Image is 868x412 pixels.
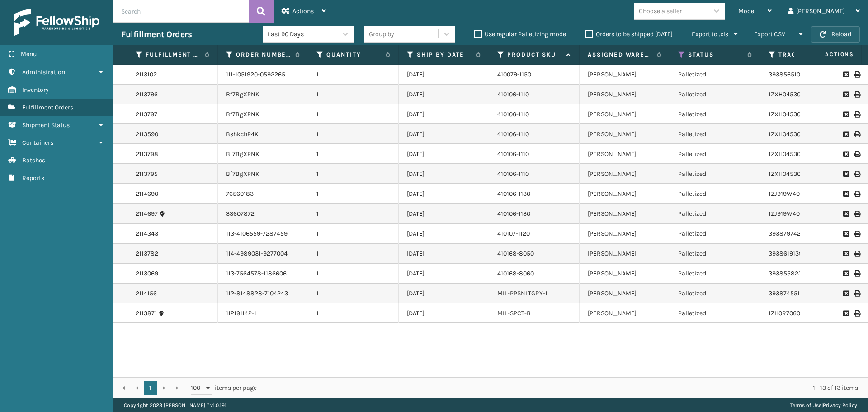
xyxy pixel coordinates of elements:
a: 393861913942 [769,250,810,257]
td: 1 [308,184,399,204]
i: Request to Be Cancelled [843,211,849,217]
td: Palletized [670,204,760,224]
i: Request to Be Cancelled [843,231,849,237]
a: 2114343 [136,229,158,238]
a: 410107-1120 [497,230,530,237]
i: Print Label [854,270,859,277]
td: [PERSON_NAME] [580,204,670,224]
i: Print Label [854,151,859,157]
td: Bf7BgXPNK [218,85,308,104]
div: 1 - 13 of 13 items [269,384,858,393]
td: [DATE] [399,104,489,124]
a: Terms of Use [790,402,821,408]
td: 113-7564578-1186606 [218,264,308,284]
i: Request to Be Cancelled [843,91,849,98]
i: Request to Be Cancelled [843,270,849,277]
a: 410106-1110 [497,110,529,118]
a: 410168-8060 [497,270,534,277]
td: 1 [308,85,399,104]
td: [PERSON_NAME] [580,85,670,104]
a: 1ZXH04530330398859 [769,90,834,98]
span: Export to .xls [692,30,728,38]
span: items per page [191,381,257,395]
label: Fulfillment Order Id [146,51,200,59]
a: 2113797 [136,110,157,119]
td: 112191142-1 [218,303,308,323]
td: BshkchP4K [218,124,308,144]
td: [DATE] [399,264,489,284]
i: Print Label [854,290,859,297]
a: Privacy Policy [823,402,857,408]
a: 410106-1130 [497,190,530,198]
a: 1ZJ919W40308651056 [769,190,831,198]
td: [PERSON_NAME] [580,184,670,204]
td: 1 [308,244,399,264]
i: Request to Be Cancelled [843,290,849,297]
td: [DATE] [399,85,489,104]
a: 2113795 [136,170,158,179]
label: Ship By Date [417,51,472,59]
div: Group by [369,29,394,39]
a: 1ZH0R7060317189278 [769,309,830,317]
span: Fulfillment Orders [22,104,73,111]
td: Palletized [670,264,760,284]
i: Request to Be Cancelled [843,191,849,197]
a: 410106-1130 [497,210,530,218]
h3: Fulfillment Orders [121,29,192,40]
div: Last 90 Days [268,29,338,39]
td: 1 [308,124,399,144]
td: [DATE] [399,284,489,303]
a: 2113069 [136,269,158,278]
td: [DATE] [399,184,489,204]
i: Print Label [854,171,859,177]
td: [PERSON_NAME] [580,144,670,164]
span: Containers [22,139,53,147]
td: [PERSON_NAME] [580,124,670,144]
td: Palletized [670,284,760,303]
td: 1 [308,104,399,124]
label: Use regular Palletizing mode [474,30,566,38]
i: Request to Be Cancelled [843,310,849,317]
td: 1 [308,224,399,244]
a: 2113782 [136,249,158,258]
i: Print Label [854,310,859,317]
a: 1ZXH04530339377463 [769,110,832,118]
td: Palletized [670,184,760,204]
a: 410168-8050 [497,250,534,257]
i: Print Label [854,131,859,137]
i: Print Label [854,231,859,237]
span: Actions [797,47,859,62]
div: Choose a seller [639,6,682,16]
a: 2113871 [136,309,157,318]
label: Product SKU [507,51,562,59]
td: Palletized [670,244,760,264]
span: Inventory [22,86,49,94]
a: 1ZXH04530387656553 [769,130,833,138]
td: 1 [308,204,399,224]
td: Palletized [670,104,760,124]
span: Shipment Status [22,121,70,129]
span: Menu [21,50,37,58]
a: 393855823750 [769,270,812,277]
label: Tracking Number [778,51,833,59]
img: logo [14,9,99,36]
a: 410106-1110 [497,90,529,98]
i: Request to Be Cancelled [843,151,849,157]
a: MIL-PPSNLTGRY-1 [497,289,547,297]
a: 2113798 [136,150,158,159]
i: Request to Be Cancelled [843,71,849,78]
span: Reports [22,174,44,182]
i: Print Label [854,211,859,217]
td: [DATE] [399,303,489,323]
i: Request to Be Cancelled [843,111,849,118]
a: 2114690 [136,189,158,199]
div: | [790,398,857,412]
a: 1 [144,381,157,395]
i: Print Label [854,191,859,197]
td: 1 [308,284,399,303]
span: Mode [738,7,754,15]
i: Request to Be Cancelled [843,171,849,177]
td: [PERSON_NAME] [580,303,670,323]
td: [DATE] [399,65,489,85]
td: 1 [308,264,399,284]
